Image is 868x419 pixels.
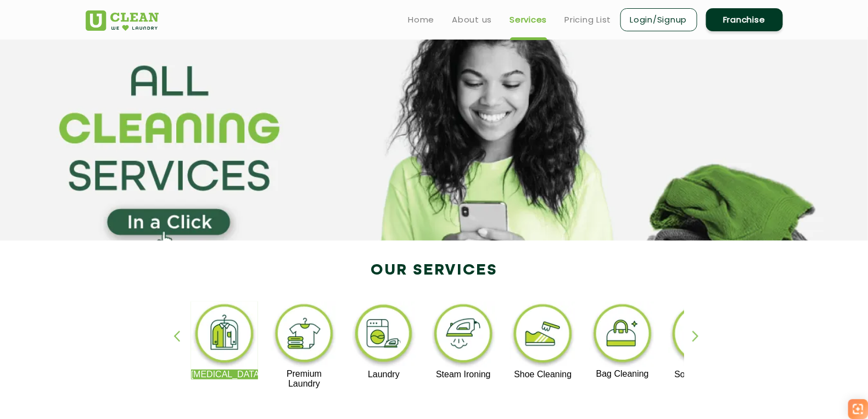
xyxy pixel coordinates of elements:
img: sofa_cleaning_11zon.webp [668,301,736,370]
p: Premium Laundry [271,369,338,389]
p: Steam Ironing [430,370,497,379]
p: [MEDICAL_DATA] [191,370,259,379]
a: Home [408,13,435,26]
a: About us [452,13,492,26]
a: Services [510,13,547,26]
a: Pricing List [565,13,612,26]
img: laundry_cleaning_11zon.webp [350,301,418,370]
p: Shoe Cleaning [509,370,577,379]
img: shoe_cleaning_11zon.webp [509,301,577,370]
img: premium_laundry_cleaning_11zon.webp [271,301,338,369]
img: steam_ironing_11zon.webp [430,301,497,370]
a: Franchise [706,8,783,31]
img: bag_cleaning_11zon.webp [589,301,657,369]
img: UClean Laundry and Dry Cleaning [86,10,159,31]
p: Laundry [350,370,418,379]
p: Bag Cleaning [589,369,657,379]
img: dry_cleaning_11zon.webp [191,301,259,370]
a: Login/Signup [620,8,697,31]
p: Sofa Cleaning [668,370,736,379]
